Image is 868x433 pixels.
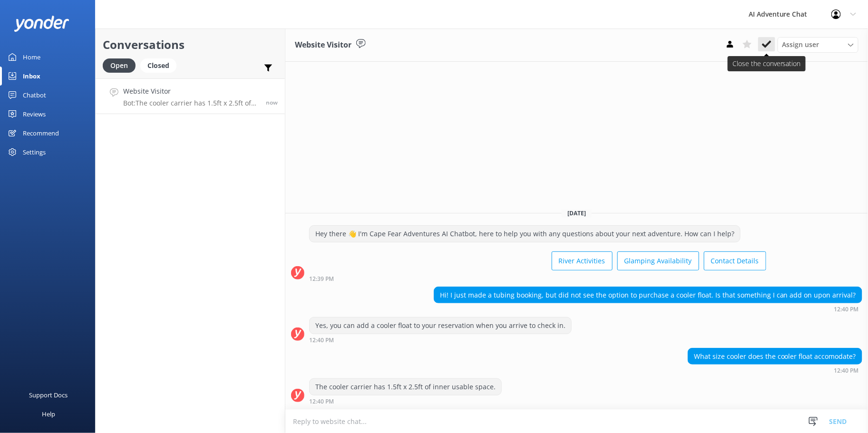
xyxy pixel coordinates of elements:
a: Website VisitorBot:The cooler carrier has 1.5ft x 2.5ft of inner usable space.now [96,78,285,114]
strong: 12:40 PM [309,399,334,404]
span: 12:40pm 12-Aug-2025 (UTC -04:00) America/New_York [266,98,278,106]
div: Yes, you can add a cooler float to your reservation when you arrive to check in. [310,318,571,334]
div: Recommend [23,124,59,143]
div: 12:40pm 12-Aug-2025 (UTC -04:00) America/New_York [434,306,862,312]
div: Help [42,404,55,423]
p: Bot: The cooler carrier has 1.5ft x 2.5ft of inner usable space. [123,99,259,107]
div: Hey there 👋 I'm Cape Fear Adventures AI Chatbot, here to help you with any questions about your n... [310,226,740,242]
div: Settings [23,143,46,162]
button: River Activities [552,251,613,270]
div: The cooler carrier has 1.5ft x 2.5ft of inner usable space. [310,379,501,395]
span: [DATE] [562,209,592,217]
div: 12:40pm 12-Aug-2025 (UTC -04:00) America/New_York [309,337,572,343]
strong: 12:40 PM [309,337,334,343]
button: Glamping Availability [617,251,699,270]
a: Closed [140,60,181,70]
h3: Website Visitor [295,39,351,51]
span: Assign user [782,39,819,50]
h4: Website Visitor [123,86,259,96]
div: 12:40pm 12-Aug-2025 (UTC -04:00) America/New_York [309,398,502,404]
strong: 12:40 PM [834,368,859,374]
h2: Conversations [103,36,278,54]
div: Assign User [778,37,858,52]
div: Chatbot [23,86,46,105]
div: Open [103,58,136,73]
div: Hi! I just made a tubing booking, but did not see the option to purchase a cooler float. Is that ... [434,287,862,303]
div: Home [23,48,40,67]
div: 12:40pm 12-Aug-2025 (UTC -04:00) America/New_York [688,367,862,374]
button: Contact Details [704,251,766,270]
strong: 12:39 PM [309,276,334,282]
div: Support Docs [29,385,68,404]
a: Open [103,60,140,70]
div: Reviews [23,105,46,124]
div: 12:39pm 12-Aug-2025 (UTC -04:00) America/New_York [309,275,766,282]
div: Inbox [23,67,40,86]
img: yonder-white-logo.png [14,16,69,31]
div: What size cooler does the cooler float accomodate? [688,348,862,365]
strong: 12:40 PM [834,307,859,312]
div: Closed [140,58,176,73]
